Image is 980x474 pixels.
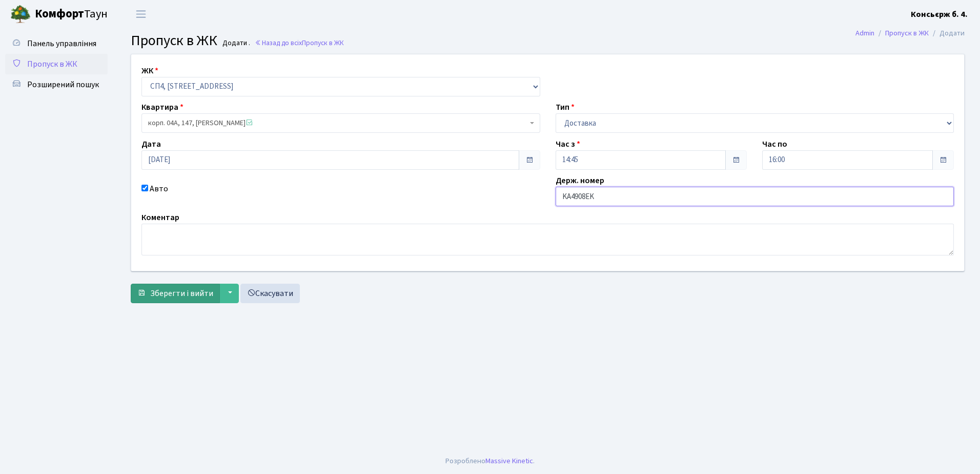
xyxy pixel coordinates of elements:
label: Час з [556,138,580,150]
span: Панель управління [27,38,96,49]
label: Дата [141,138,161,150]
img: logo.png [10,4,31,25]
span: Пропуск в ЖК [27,58,77,70]
label: Час по [762,138,787,150]
label: Квартира [141,101,183,113]
label: ЖК [141,65,158,77]
span: Зберегти і вийти [150,288,213,299]
a: Панель управління [5,33,108,54]
label: Авто [150,183,168,195]
label: Тип [556,101,575,113]
span: корп. 04А, 147, Матвєєва Світлана Валентинівна <span class='la la-check-square text-success'></span> [141,113,540,133]
a: Admin [855,28,874,38]
button: Зберегти і вийти [131,284,220,303]
b: Комфорт [35,6,84,22]
li: Додати [929,28,965,39]
a: Розширений пошук [5,74,108,95]
span: Таун [35,6,108,23]
a: Massive Kinetic [485,456,533,466]
div: Розроблено . [445,456,535,467]
span: Пропуск в ЖК [131,30,217,51]
a: Назад до всіхПропуск в ЖК [255,38,344,48]
a: Консьєрж б. 4. [911,8,968,21]
span: корп. 04А, 147, Матвєєва Світлана Валентинівна <span class='la la-check-square text-success'></span> [148,118,527,128]
label: Держ. номер [556,174,604,187]
button: Переключити навігацію [128,6,154,23]
input: АА1234АА [556,187,954,206]
b: Консьєрж б. 4. [911,9,968,20]
a: Пропуск в ЖК [5,54,108,74]
span: Розширений пошук [27,79,99,90]
nav: breadcrumb [840,23,980,44]
label: Коментар [141,211,179,224]
a: Скасувати [240,284,300,303]
span: Пропуск в ЖК [302,38,344,48]
a: Пропуск в ЖК [885,28,929,38]
small: Додати . [220,39,250,48]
